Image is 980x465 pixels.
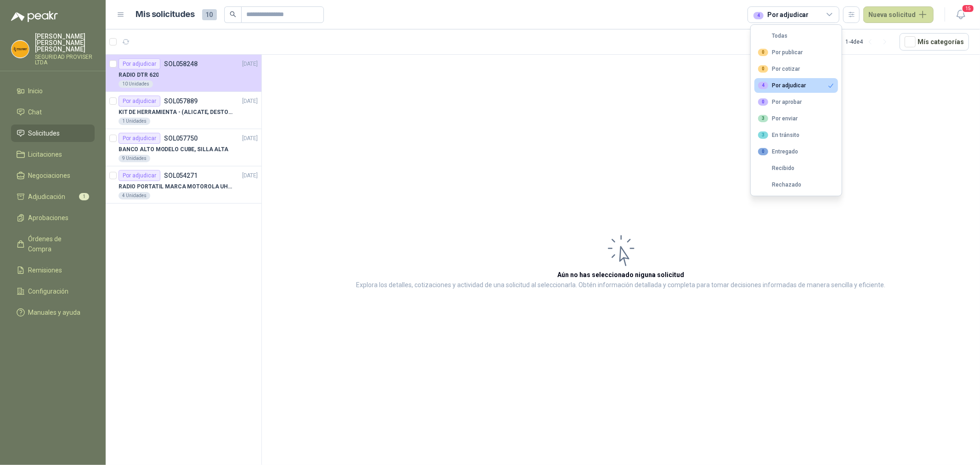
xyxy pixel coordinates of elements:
div: 4 [758,82,768,89]
a: Configuración [11,283,95,300]
a: Remisiones [11,261,95,279]
p: Explora los detalles, cotizaciones y actividad de una solicitud al seleccionarla. Obtén informaci... [357,280,886,291]
span: Órdenes de Compra [28,234,86,254]
button: 0Por publicar [754,45,838,60]
p: SEGURIDAD PROVISER LTDA [35,54,95,65]
img: Company Logo [11,40,29,58]
div: 9 Unidades [119,155,150,162]
a: Inicio [11,82,95,100]
button: Mís categorías [900,33,969,51]
div: Por adjudicar [119,96,160,107]
div: 1 Unidades [119,118,150,125]
div: 0 [758,98,768,106]
img: Logo peakr [11,11,58,22]
p: [PERSON_NAME] [PERSON_NAME] [PERSON_NAME] [35,33,95,52]
button: Recibido [754,161,838,176]
div: Por enviar [758,115,798,122]
span: Inicio [28,86,43,96]
p: BANCO ALTO MODELO CUBE, SILLA ALTA [119,145,228,154]
a: Licitaciones [11,146,95,163]
div: 3 [758,131,768,139]
button: 0Por aprobar [754,95,838,109]
div: Por adjudicar [119,133,160,144]
span: Chat [28,107,42,117]
button: 15 [952,6,969,23]
span: Configuración [28,286,69,296]
button: 3Por enviar [754,111,838,126]
div: 0 [758,49,768,56]
div: Entregado [758,148,798,155]
div: 0 [758,65,768,73]
button: Rechazado [754,177,838,192]
button: 0Por cotizar [754,62,838,76]
span: search [230,11,236,17]
p: SOL057750 [164,135,198,142]
h1: Mis solicitudes [136,8,195,21]
div: Por adjudicar [758,82,806,89]
p: KIT DE HERRAMIENTA - (ALICATE, DESTORNILLADOR,LLAVE DE EXPANSION, CRUCETA,LLAVE FIJA) [119,108,233,117]
a: Solicitudes [11,125,95,142]
a: Por adjudicarSOL058248[DATE] RADIO DTR 62010 Unidades [106,55,261,92]
p: RADIO PORTATIL MARCA MOTOROLA UHF SIN PANTALLA CON GPS, INCLUYE: ANTENA, BATERIA, CLIP Y CARGADOR [119,182,233,191]
div: Por adjudicar [753,10,809,20]
span: Solicitudes [28,128,60,138]
div: Por adjudicar [119,58,160,69]
p: SOL057889 [164,98,198,104]
div: Todas [758,33,787,39]
span: Licitaciones [28,149,62,159]
a: Por adjudicarSOL054271[DATE] RADIO PORTATIL MARCA MOTOROLA UHF SIN PANTALLA CON GPS, INCLUYE: ANT... [106,166,261,204]
a: Negociaciones [11,167,95,184]
div: Por publicar [758,49,803,56]
button: 4Por adjudicar [754,78,838,93]
div: Recibido [758,165,794,171]
a: Por adjudicarSOL057889[DATE] KIT DE HERRAMIENTA - (ALICATE, DESTORNILLADOR,LLAVE DE EXPANSION, CR... [106,92,261,129]
a: Manuales y ayuda [11,304,95,321]
a: Aprobaciones [11,209,95,227]
p: RADIO DTR 620 [119,71,159,79]
a: Por adjudicarSOL057750[DATE] BANCO ALTO MODELO CUBE, SILLA ALTA9 Unidades [106,129,261,166]
div: 10 Unidades [119,80,153,88]
div: En tránsito [758,131,799,139]
p: [DATE] [242,60,258,68]
a: Adjudicación1 [11,188,95,205]
span: Aprobaciones [28,213,69,223]
h3: Aún no has seleccionado niguna solicitud [558,270,685,280]
a: Órdenes de Compra [11,230,95,258]
div: Por aprobar [758,98,802,106]
span: 1 [79,193,89,200]
a: Chat [11,103,95,121]
div: 3 [758,115,768,122]
span: Remisiones [28,265,62,275]
span: Manuales y ayuda [28,307,81,318]
span: Negociaciones [28,170,71,181]
div: 4 Unidades [119,192,150,199]
span: 10 [202,9,217,20]
button: 3En tránsito [754,128,838,142]
div: 0 [758,148,768,155]
div: 4 [753,12,764,19]
p: SOL058248 [164,61,198,67]
span: 15 [962,4,974,13]
button: 0Entregado [754,144,838,159]
p: [DATE] [242,134,258,143]
p: [DATE] [242,171,258,180]
p: SOL054271 [164,172,198,179]
div: 1 - 4 de 4 [845,34,892,49]
button: Nueva solicitud [863,6,934,23]
div: Rechazado [758,181,801,188]
button: Todas [754,28,838,43]
span: Adjudicación [28,192,66,202]
div: Por cotizar [758,65,800,73]
div: Por adjudicar [119,170,160,181]
p: [DATE] [242,97,258,106]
